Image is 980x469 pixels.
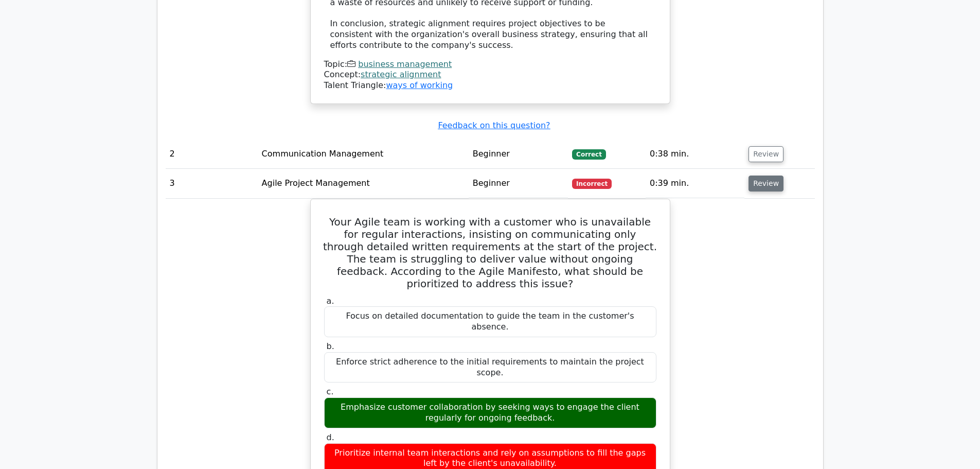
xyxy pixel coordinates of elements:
[324,352,656,383] div: Enforce strict adherence to the initial requirements to maintain the project scope.
[438,120,550,130] a: Feedback on this question?
[469,140,568,169] td: Beginner
[324,306,656,337] div: Focus on detailed documentation to guide the team in the customer's absence.
[358,59,452,69] a: business management
[749,176,783,192] button: Review
[258,169,469,198] td: Agile Project Management
[327,341,334,351] span: b.
[323,216,657,290] h5: Your Agile team is working with a customer who is unavailable for regular interactions, insisting...
[572,179,612,189] span: Incorrect
[361,70,441,79] a: strategic alignment
[572,149,605,160] span: Correct
[324,70,656,80] div: Concept:
[646,140,744,169] td: 0:38 min.
[258,140,469,169] td: Communication Management
[327,296,334,306] span: a.
[166,140,258,169] td: 2
[324,59,656,70] div: Topic:
[646,169,744,198] td: 0:39 min.
[327,432,334,442] span: d.
[469,169,568,198] td: Beginner
[324,59,656,91] div: Talent Triangle:
[386,80,453,90] a: ways of working
[166,169,258,198] td: 3
[749,146,783,162] button: Review
[324,397,656,428] div: Emphasize customer collaboration by seeking ways to engage the client regularly for ongoing feedb...
[327,387,334,396] span: c.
